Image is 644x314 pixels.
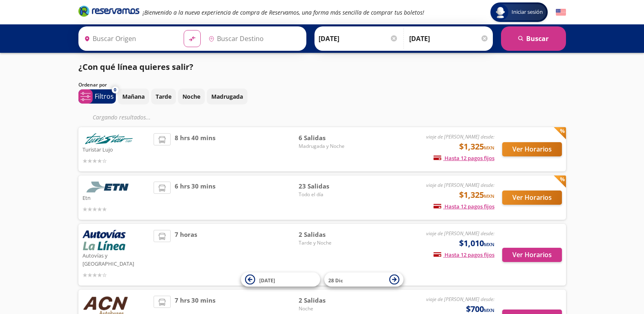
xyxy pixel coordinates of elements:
[459,189,494,201] span: $1,325
[78,5,139,19] a: Brand Logo
[426,133,494,140] em: viaje de [PERSON_NAME] desde:
[81,28,178,49] input: Buscar Origen
[82,250,150,268] p: Autovías y [GEOGRAPHIC_DATA]
[241,273,320,287] button: [DATE]
[299,305,356,312] span: Noche
[434,251,494,258] span: Hasta 12 pagos fijos
[78,61,193,73] p: ¿Con qué línea quieres salir?
[299,230,356,239] span: 2 Salidas
[324,273,403,287] button: 28 Dic
[175,230,197,279] span: 7 horas
[299,133,356,143] span: 6 Salidas
[82,144,150,154] p: Turistar Lujo
[484,307,494,313] small: MXN
[502,248,562,262] button: Ver Horarios
[207,89,247,104] button: Madrugada
[299,239,356,247] span: Tarde y Noche
[459,141,494,153] span: $1,325
[143,9,424,16] em: ¡Bienvenido a la nueva experiencia de compra de Reservamos, una forma más sencilla de comprar tus...
[426,230,494,237] em: viaje de [PERSON_NAME] desde:
[328,277,343,284] span: 28 Dic
[82,182,135,193] img: Etn
[426,182,494,188] em: viaje de [PERSON_NAME] desde:
[502,191,562,205] button: Ver Horarios
[175,133,215,165] span: 8 hrs 40 mins
[78,89,116,104] button: 0Filtros
[459,237,494,249] span: $1,010
[82,193,150,202] p: Etn
[299,143,356,150] span: Madrugada y Noche
[299,296,356,305] span: 2 Salidas
[78,5,139,17] i: Brand Logo
[211,92,243,101] p: Madrugada
[151,89,176,104] button: Tarde
[95,91,114,101] p: Filtros
[205,28,302,49] input: Buscar Destino
[426,296,494,303] em: viaje de [PERSON_NAME] desde:
[93,113,151,121] em: Cargando resultados ...
[118,89,149,104] button: Mañana
[182,92,200,101] p: Noche
[82,230,126,250] img: Autovías y La Línea
[299,182,356,191] span: 23 Salidas
[502,142,562,156] button: Ver Horarios
[409,28,489,49] input: Opcional
[484,241,494,247] small: MXN
[319,28,398,49] input: Elegir Fecha
[78,81,107,89] p: Ordenar por
[484,145,494,151] small: MXN
[259,277,275,284] span: [DATE]
[508,8,546,16] span: Iniciar sesión
[114,87,116,93] span: 0
[434,154,494,162] span: Hasta 12 pagos fijos
[178,89,205,104] button: Noche
[82,133,135,144] img: Turistar Lujo
[175,182,215,214] span: 6 hrs 30 mins
[484,193,494,199] small: MXN
[156,92,171,101] p: Tarde
[122,92,145,101] p: Mañana
[434,203,494,210] span: Hasta 12 pagos fijos
[556,7,566,17] button: English
[299,191,356,198] span: Todo el día
[501,26,566,51] button: Buscar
